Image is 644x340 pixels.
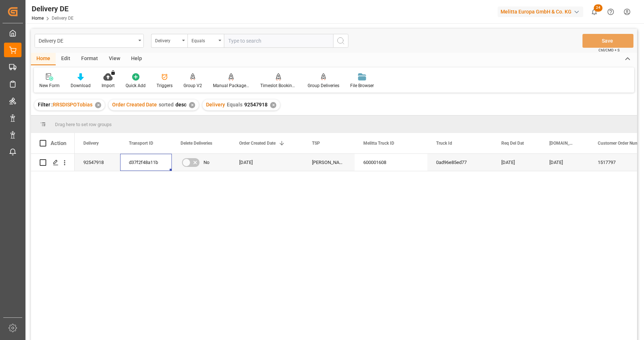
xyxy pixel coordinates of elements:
[56,53,76,65] div: Edit
[71,82,91,89] div: Download
[95,102,101,108] div: ✕
[187,34,224,48] button: open menu
[350,82,374,89] div: File Browser
[51,140,66,146] div: Action
[112,102,157,108] span: Order Created Date
[427,154,493,171] div: 0ad96e85ed77
[586,4,602,20] button: show 24 new notifications
[103,53,126,65] div: View
[159,102,174,108] span: sorted
[260,82,297,89] div: Timeslot Booking Report
[498,7,583,17] div: Melitta Europa GmbH & Co. KG
[32,3,74,14] div: Delivery DE
[230,154,303,171] div: [DATE]
[38,102,53,108] span: Filter :
[126,53,147,65] div: Help
[39,82,60,89] div: New Form
[602,4,619,20] button: Help Center
[363,141,394,146] span: Melitta Truck ID
[126,82,146,89] div: Quick Add
[594,4,602,12] span: 24
[39,36,136,45] div: Delivery DE
[31,154,75,171] div: Press SPACE to select this row.
[239,141,276,146] span: Order Created Date
[175,102,186,108] span: desc
[206,102,225,108] span: Delivery
[549,141,574,146] span: [DOMAIN_NAME] Dat
[181,141,212,146] span: Delete Deliveries
[75,154,120,171] div: 92547918
[333,34,348,48] button: search button
[189,102,195,108] div: ✕
[55,122,112,127] span: Drag here to set row groups
[31,53,56,65] div: Home
[582,34,633,48] button: Save
[244,102,268,108] span: 92547918
[120,154,172,171] div: d37f2f48a11b
[191,36,216,44] div: Equals
[355,154,427,171] div: 600001608
[493,154,541,171] div: [DATE]
[213,82,249,89] div: Manual Package TypeDetermination
[270,102,276,108] div: ✕
[157,82,173,89] div: Triggers
[204,154,209,171] span: No
[312,141,320,146] span: TSP
[303,154,355,171] div: [PERSON_NAME] DE
[308,82,339,89] div: Group Deliveries
[53,102,92,108] span: RRSDISPOTobias
[436,141,452,146] span: Truck Id
[32,16,44,21] a: Home
[598,47,620,53] span: Ctrl/CMD + S
[129,141,153,146] span: Transport ID
[183,82,202,89] div: Group V2
[498,5,586,19] button: Melitta Europa GmbH & Co. KG
[227,102,242,108] span: Equals
[83,141,99,146] span: Delivery
[76,53,103,65] div: Format
[224,34,333,48] input: Type to search
[151,34,187,48] button: open menu
[35,34,144,48] button: open menu
[541,154,589,171] div: [DATE]
[501,141,524,146] span: Req Del Dat
[155,36,180,44] div: Delivery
